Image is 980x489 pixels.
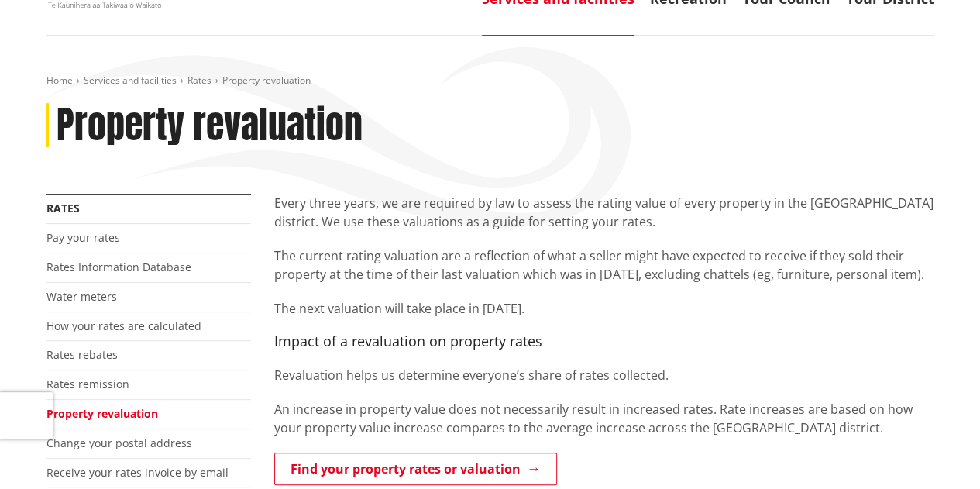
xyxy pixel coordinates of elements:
a: Rates [46,201,80,215]
a: Find your property rates or valuation [274,453,557,485]
a: Rates Information Database [46,260,191,274]
h1: Property revaluation [57,103,363,148]
a: Services and facilities [84,74,177,87]
a: Rates [187,74,211,87]
a: Pay your rates [46,230,120,245]
a: Change your postal address [46,436,192,450]
p: The current rating valuation are a reflection of what a seller might have expected to receive if ... [274,246,934,284]
a: Water meters [46,289,117,304]
p: Revaluation helps us determine everyone’s share of rates collected. [274,366,934,384]
iframe: Messenger Launcher [909,424,965,480]
a: Rates remission [46,377,129,391]
p: The next valuation will take place in [DATE]. [274,299,934,318]
a: Property revaluation [46,406,158,421]
a: Receive your rates invoice by email [46,465,229,480]
nav: breadcrumb [46,74,934,88]
p: Every three years, we are required by law to assess the rating value of every property in the [GE... [274,194,934,231]
p: An increase in property value does not necessarily result in increased rates. Rate increases are ... [274,400,934,437]
a: Rates rebates [46,347,118,362]
span: Property revaluation [222,74,311,87]
a: Home [46,74,73,87]
h4: Impact of a revaluation on property rates [274,333,934,350]
a: How your rates are calculated [46,319,201,333]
